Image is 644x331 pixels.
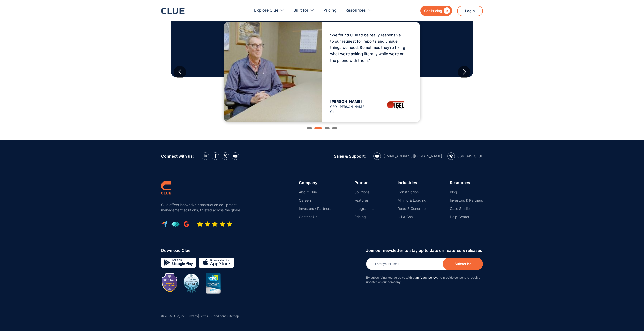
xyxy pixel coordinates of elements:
[299,198,331,203] a: Careers
[299,180,331,185] div: Company
[227,314,239,318] a: Sitemap
[366,275,483,284] p: By subscribing you agree to with our and provide consent to receive updates on our company.
[181,273,202,293] img: BuiltWorlds Top 50 Infrastructure 2024 award badge with
[417,275,437,279] a: privacy policy
[174,19,470,125] div: 2 of 4
[442,8,450,14] div: 
[345,3,366,18] div: Resources
[171,221,180,227] img: get app logo
[450,198,483,203] a: Investors & Partners
[174,66,186,78] div: previous slide
[161,258,196,268] img: Google simple icon
[334,154,366,158] div: Sales & Support:
[450,215,483,219] a: Help Center
[187,314,198,318] a: Privacy
[398,198,426,203] a: Mining & Logging
[398,206,426,211] a: Road & Concrete
[447,152,483,160] a: calling icon866-349-CLUE
[330,99,362,104] span: [PERSON_NAME]
[354,215,374,219] a: Pricing
[161,221,167,227] img: capterra logo icon
[354,190,374,194] a: Solutions
[398,215,426,219] a: Oil & Gas
[254,3,285,18] div: Explore Clue
[214,154,217,158] img: facebook icon
[354,180,374,185] div: Product
[161,154,194,158] div: Connect with us:
[314,127,322,129] div: Show slide 2 of 4
[307,127,312,129] div: Show slide 1 of 4
[366,248,483,289] form: Newsletter
[450,206,483,211] a: Case Studies
[161,248,362,253] div: Download Clue
[457,6,483,16] a: Login
[383,154,442,158] div: [EMAIL_ADDRESS][DOMAIN_NAME]
[199,314,226,318] a: Terms & Conditions
[254,3,278,18] div: Explore Clue
[299,206,331,211] a: Investors / Partners
[161,202,244,213] p: Clue offers innovative construction equipment management solutions, trusted across the globe.
[345,3,372,18] div: Resources
[293,3,314,18] div: Built for
[449,154,453,158] img: calling icon
[330,99,371,114] div: CEO, [PERSON_NAME] Co.
[184,221,189,227] img: G2 review platform icon
[161,180,171,195] img: clue logo simple
[373,152,442,160] a: email icon[EMAIL_ADDRESS][DOMAIN_NAME]
[450,190,483,194] a: Blog
[204,154,207,158] img: LinkedIn icon
[382,99,412,112] img: IGEL company logo
[354,206,374,211] a: Integrations
[398,180,426,185] div: Industries
[457,154,483,158] div: 866-349-CLUE
[161,304,483,331] div: © 2025 Clue, Inc. | | |
[375,155,379,158] img: email icon
[420,6,452,16] a: Get Pricing
[325,127,330,129] div: Show slide 3 of 4
[323,3,337,18] a: Pricing
[332,127,337,129] div: Show slide 4 of 4
[197,221,233,227] img: Five-star rating icon
[299,190,331,194] a: About Clue
[398,190,426,194] a: Construction
[223,154,227,158] img: X icon twitter
[450,180,483,185] div: Resources
[443,258,483,270] input: Subscribe
[366,248,483,253] div: Join our newsletter to stay up to date on features & releases
[330,32,406,64] p: "We found Clue to be really responsive to our request for reports and unique things we need. Some...
[424,8,442,14] div: Get Pricing
[299,215,331,219] a: Contact Us
[458,66,470,78] div: next slide
[293,3,308,18] div: Built for
[233,155,238,158] img: YouTube Icon
[199,258,234,268] img: download on the App store
[366,258,483,270] input: Enter your E-mail
[206,273,221,294] img: CES innovation award 2020 image
[354,198,374,203] a: Features
[174,17,470,127] div: carousel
